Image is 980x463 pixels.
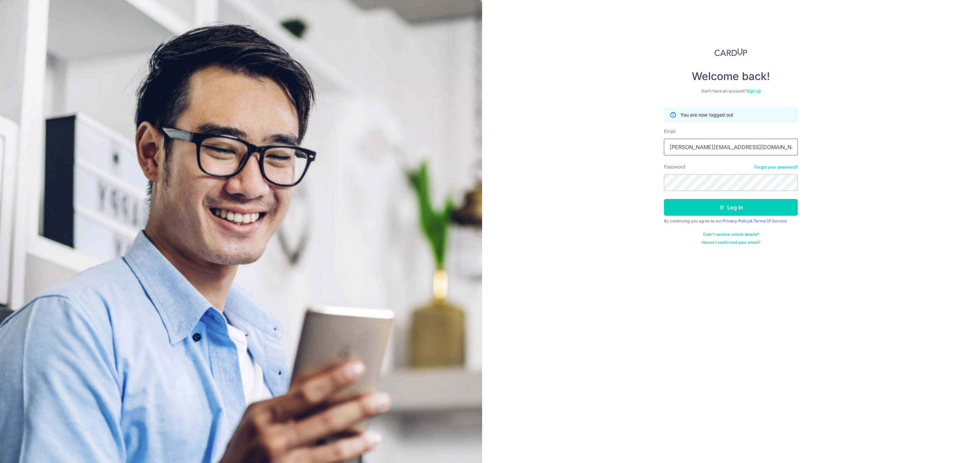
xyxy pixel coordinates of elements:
div: Don’t have an account? [664,88,798,94]
a: Terms Of Service [753,218,787,223]
img: CardUp Logo [714,48,747,56]
div: By continuing you agree to our & [664,218,798,224]
p: You are now logged out [680,112,733,118]
a: Privacy Policy [723,218,750,223]
a: Haven't confirmed your email? [701,240,760,245]
label: Email [664,128,675,135]
a: Forgot your password? [754,164,798,170]
label: Password [664,163,685,170]
h4: Welcome back! [664,70,798,83]
button: Log in [664,199,798,216]
a: Sign up [747,88,761,93]
input: Enter your Email [664,139,798,155]
a: Didn't receive unlock details? [703,232,759,237]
